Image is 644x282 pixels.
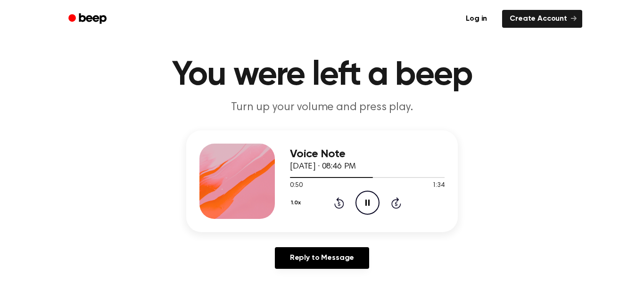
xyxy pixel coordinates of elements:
[290,162,356,171] span: [DATE] · 08:46 PM
[141,100,503,115] p: Turn up your volume and press play.
[81,58,563,92] h1: You were left a beep
[456,8,496,30] a: Log in
[290,181,302,191] span: 0:50
[432,181,445,191] span: 1:34
[502,10,582,28] a: Create Account
[290,195,304,211] button: 1.0x
[62,10,115,28] a: Beep
[275,247,369,269] a: Reply to Message
[290,148,445,161] h3: Voice Note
